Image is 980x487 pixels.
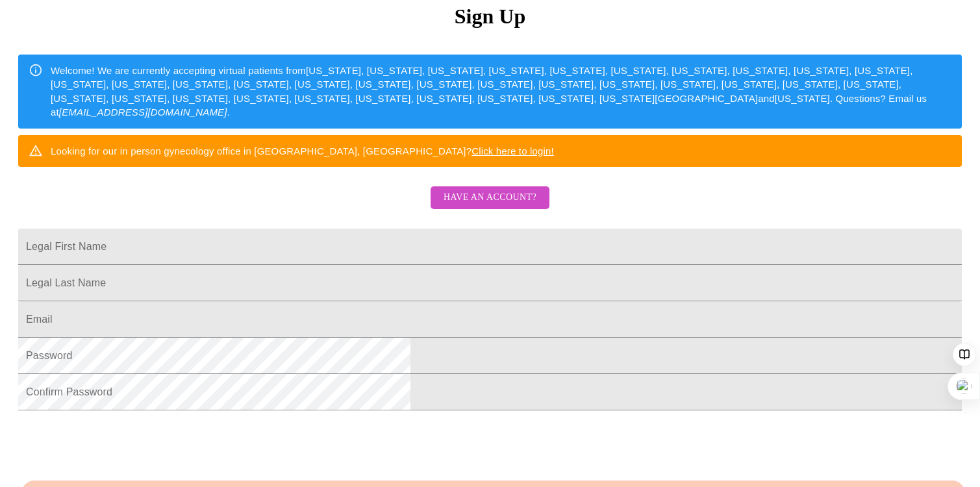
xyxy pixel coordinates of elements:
span: Have an account? [444,190,536,206]
button: Have an account? [431,186,549,209]
em: [EMAIL_ADDRESS][DOMAIN_NAME] [59,106,227,118]
iframe: reCAPTCHA [18,417,216,468]
div: Welcome! We are currently accepting virtual patients from [US_STATE], [US_STATE], [US_STATE], [US... [51,58,951,125]
a: Click here to login! [471,145,554,156]
div: Looking for our in person gynecology office in [GEOGRAPHIC_DATA], [GEOGRAPHIC_DATA]? [51,139,554,163]
h3: Sign Up [18,5,962,29]
a: Have an account? [427,201,553,212]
